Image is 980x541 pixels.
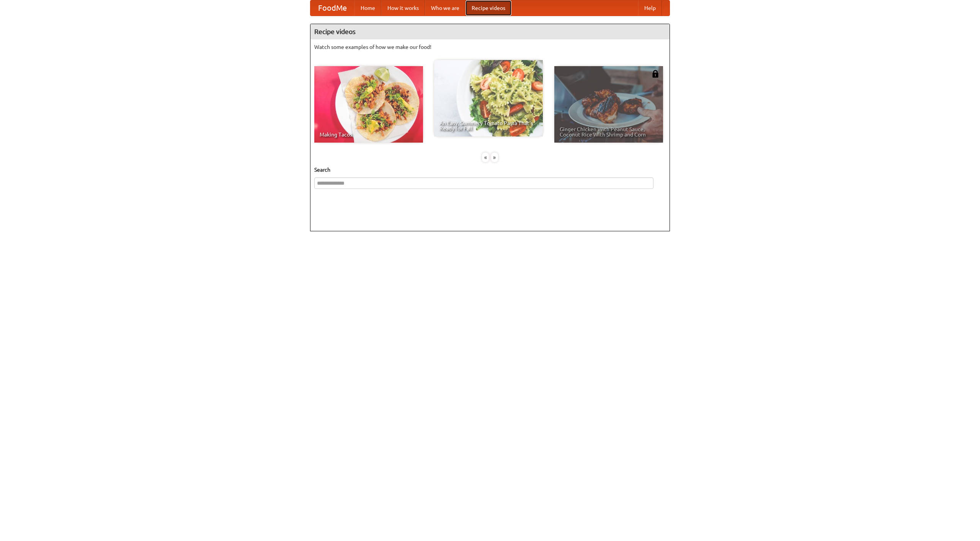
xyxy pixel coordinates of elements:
a: Home [354,0,381,16]
a: An Easy, Summery Tomato Pasta That's Ready for Fall [434,60,543,136]
span: Making Tacos [320,132,418,137]
h4: Recipe videos [310,24,670,39]
span: An Easy, Summery Tomato Pasta That's Ready for Fall [439,120,537,131]
p: Watch some examples of how we make our food! [314,43,666,51]
a: Recipe videos [465,0,511,16]
div: « [482,153,489,162]
a: Help [638,0,662,16]
a: Making Tacos [314,66,423,143]
a: Who we are [425,0,465,16]
div: » [491,153,498,162]
h5: Search [314,166,666,174]
img: 483408.png [652,70,659,78]
a: FoodMe [310,0,354,16]
a: How it works [381,0,425,16]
